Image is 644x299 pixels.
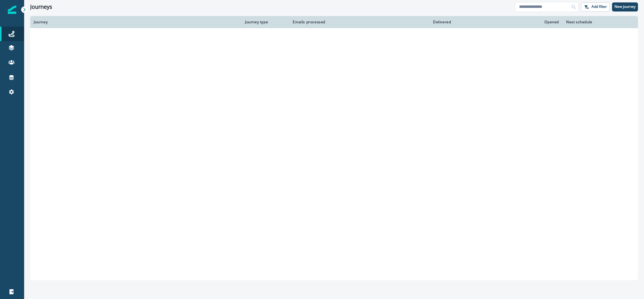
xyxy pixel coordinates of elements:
[8,5,16,14] img: Inflection
[566,20,619,24] div: Next schedule
[614,5,636,9] p: New journey
[458,20,559,24] div: Opened
[612,2,638,11] button: New journey
[290,20,325,24] div: Emails processed
[30,4,52,10] h1: Journeys
[591,5,607,9] p: Add filter
[245,20,283,24] div: Journey type
[34,20,238,24] div: Journey
[581,2,610,11] button: Add filter
[333,20,451,24] div: Delivered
